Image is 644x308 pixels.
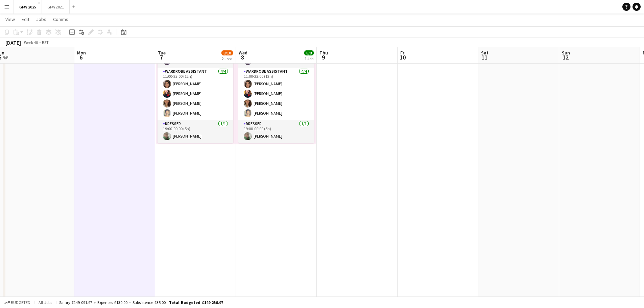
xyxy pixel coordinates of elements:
[561,53,570,61] span: 12
[42,0,70,14] button: GFW 2021
[158,43,233,143] app-job-card: 11:00-00:00 (13h) (Wed)8/8 Manchester Co-op Arena3 Roles[PERSON_NAME][PERSON_NAME][PERSON_NAME]Wa...
[3,299,31,306] button: Budgeted
[400,50,406,56] span: Fri
[562,50,570,56] span: Sun
[53,16,68,22] span: Comms
[76,53,86,61] span: 6
[14,0,42,14] button: GFW 2025
[22,16,29,22] span: Edit
[239,50,247,56] span: Wed
[157,53,166,61] span: 7
[238,68,314,120] app-card-role: Wardrobe Assistant4/411:00-23:00 (12h)[PERSON_NAME][PERSON_NAME][PERSON_NAME][PERSON_NAME]
[238,120,314,143] app-card-role: Dresser1/119:00-00:00 (5h)[PERSON_NAME]
[169,300,223,305] span: Total Budgeted £149 256.97
[42,40,49,45] div: BST
[222,56,233,61] div: 2 Jobs
[158,120,233,143] app-card-role: Dresser1/119:00-00:00 (5h)[PERSON_NAME]
[36,16,46,22] span: Jobs
[5,39,21,46] div: [DATE]
[399,53,406,61] span: 10
[238,43,314,143] app-job-card: 11:00-00:00 (13h) (Thu)8/8 Manchester Co-op Arena3 Roles[PERSON_NAME][PERSON_NAME][PERSON_NAME]Wa...
[221,50,233,55] span: 8/10
[238,53,247,61] span: 8
[5,16,15,22] span: View
[318,53,328,61] span: 9
[304,50,314,55] span: 8/8
[158,50,166,56] span: Tue
[22,40,39,45] span: Week 40
[158,68,233,120] app-card-role: Wardrobe Assistant4/411:00-23:00 (12h)[PERSON_NAME][PERSON_NAME][PERSON_NAME][PERSON_NAME]
[19,15,32,24] a: Edit
[50,15,71,24] a: Comms
[305,56,313,61] div: 1 Job
[33,15,49,24] a: Jobs
[319,50,328,56] span: Thu
[77,50,86,56] span: Mon
[37,300,53,305] span: All jobs
[3,15,18,24] a: View
[481,50,488,56] span: Sat
[480,53,488,61] span: 11
[11,300,30,305] span: Budgeted
[59,300,223,305] div: Salary £149 091.97 + Expenses £130.00 + Subsistence £35.00 =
